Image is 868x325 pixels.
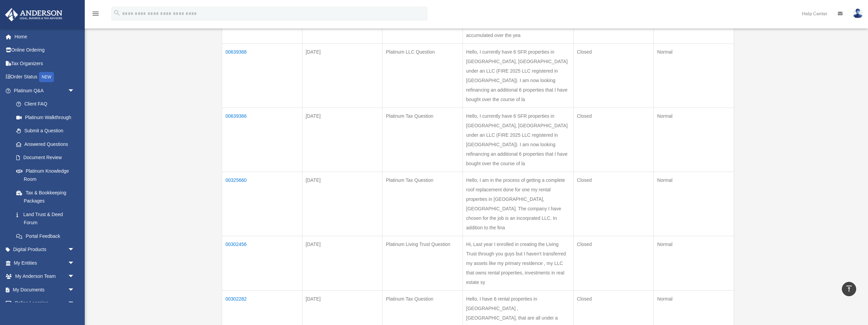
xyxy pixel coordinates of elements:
i: search [113,9,121,17]
img: Anderson Advisors Platinum Portal [3,8,64,21]
td: Hello, I am in the process of getting a complete roof replacement done for one my rental properti... [462,172,573,236]
a: Online Learningarrow_drop_down [5,297,85,310]
a: vertical_align_top [842,282,856,296]
td: [DATE] [302,172,382,236]
a: Platinum Walkthrough [9,111,81,124]
td: Normal [654,236,734,291]
td: Platinum LLC Question [382,44,463,108]
a: Client FAQ [9,97,81,111]
td: Hi, Last year I enrolled in creating the Living Trust through you guys but I haven't transferred ... [462,236,573,291]
a: My Documentsarrow_drop_down [5,283,85,297]
a: Portal Feedback [9,229,81,243]
img: User Pic [853,8,863,18]
td: Closed [573,108,654,172]
td: 00325660 [222,172,302,236]
a: Home [5,30,85,43]
a: Land Trust & Deed Forum [9,208,81,229]
span: arrow_drop_down [68,84,81,98]
a: Order StatusNEW [5,70,85,84]
a: Digital Productsarrow_drop_down [5,243,85,256]
td: 00639366 [222,108,302,172]
span: arrow_drop_down [68,243,81,257]
div: NEW [39,72,54,82]
td: [DATE] [302,108,382,172]
td: 00302456 [222,236,302,291]
td: Hello, I currently have 6 SFR properties in [GEOGRAPHIC_DATA], [GEOGRAPHIC_DATA] under an LLC (FI... [462,44,573,108]
span: arrow_drop_down [68,297,81,310]
a: My Entitiesarrow_drop_down [5,256,85,270]
td: Hello, I currently have 6 SFR properties in [GEOGRAPHIC_DATA], [GEOGRAPHIC_DATA] under an LLC (FI... [462,108,573,172]
td: [DATE] [302,236,382,291]
td: Closed [573,172,654,236]
a: Document Review [9,151,81,165]
a: menu [92,12,100,18]
td: [DATE] [302,44,382,108]
span: arrow_drop_down [68,270,81,284]
a: Online Ordering [5,43,85,57]
i: menu [92,9,100,18]
a: Tax Organizers [5,57,85,70]
a: My Anderson Teamarrow_drop_down [5,270,85,283]
a: Answered Questions [9,137,78,151]
a: Submit a Question [9,124,81,138]
span: arrow_drop_down [68,256,81,270]
a: Platinum Knowledge Room [9,164,81,186]
td: 00639368 [222,44,302,108]
td: Normal [654,44,734,108]
i: vertical_align_top [845,285,853,293]
td: Platinum Living Trust Question [382,236,463,291]
td: Closed [573,44,654,108]
a: Tax & Bookkeeping Packages [9,186,81,208]
td: Platinum Tax Question [382,108,463,172]
span: arrow_drop_down [68,283,81,297]
a: Platinum Q&Aarrow_drop_down [5,84,81,97]
td: Normal [654,108,734,172]
td: Platinum Tax Question [382,172,463,236]
td: Normal [654,172,734,236]
td: Closed [573,236,654,291]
